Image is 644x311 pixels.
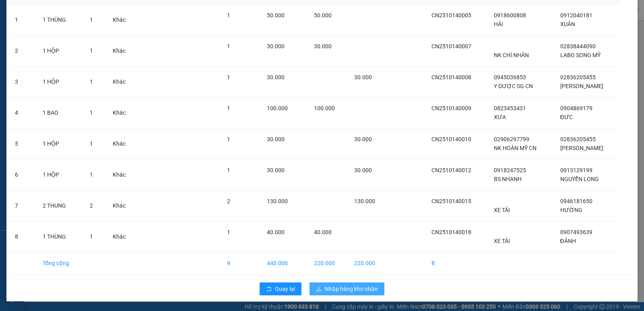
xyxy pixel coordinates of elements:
span: 1 [90,16,93,23]
span: NK HOÀN MỸ CN [494,145,537,151]
td: 1 HỘP [36,66,83,97]
span: 02906297799 [494,136,529,142]
td: 2 THUNG [36,190,83,221]
span: 130.000 [354,198,375,204]
td: Khác [106,190,137,221]
span: 40.000 [267,229,285,235]
span: 0904869179 [560,105,592,111]
span: 0907493639 [560,229,592,235]
span: 2 [90,202,93,209]
span: Nhập hàng kho nhận [325,284,378,293]
td: Khác [106,97,137,128]
span: 02836205455 [560,74,596,80]
span: 0912040181 [560,12,592,19]
td: 440.000 [260,252,308,274]
span: 1 [90,78,93,85]
span: 30.000 [354,167,372,173]
span: CN2510140018 [431,229,471,235]
span: XE TẢI [494,207,510,213]
span: 1 [90,171,93,178]
span: 0945036853 [494,74,526,80]
span: 1 [90,233,93,240]
span: XUÂN [560,21,575,27]
span: CN2510140005 [431,12,471,19]
span: CN2510140015 [431,198,471,204]
td: 1 BAO [36,97,83,128]
span: Quay lại [275,284,295,293]
span: 50.000 [314,12,332,19]
span: 1 [227,229,230,235]
td: 5 [8,128,36,159]
td: 9 [221,252,260,274]
td: Khác [106,4,137,35]
td: 1 HỘP [36,159,83,190]
span: 1 [90,109,93,116]
span: NGUYỂN LONG [560,176,599,182]
span: 1 [227,105,230,111]
span: BS NHANH [494,176,522,182]
span: NK CHÍ NHÂN [494,52,529,58]
span: CN2510140007 [431,43,471,49]
span: 130.000 [267,198,288,204]
td: 6 [8,159,36,190]
span: 1 [227,167,230,173]
span: 1 [90,140,93,147]
span: 50.000 [267,12,285,19]
span: 0913129199 [560,167,592,173]
span: CN2510140010 [431,136,471,142]
td: Khác [106,128,137,159]
span: HƯỜNG [560,207,582,213]
span: ĐẢNH [560,238,576,244]
td: 1 [8,4,36,35]
span: 30.000 [314,43,332,49]
td: 1 HỘP [36,128,83,159]
td: Khác [106,159,137,190]
button: downloadNhập hàng kho nhận [310,282,384,295]
span: rollback [266,286,272,292]
span: 2 [227,198,230,204]
button: rollbackQuay lại [260,282,301,295]
td: Khác [106,221,137,252]
span: Y DƯỢC SG CN [494,83,533,89]
span: 30.000 [354,74,372,80]
span: [PERSON_NAME] [560,145,603,151]
td: 1 THÙNG [36,4,83,35]
td: Khác [106,35,137,66]
td: 1 HỘP [36,35,83,66]
td: 3 [8,66,36,97]
td: 220.000 [308,252,348,274]
td: 7 [8,190,36,221]
td: 8 [425,252,488,274]
td: 220.000 [348,252,388,274]
span: 1 [227,43,230,49]
span: LABO SONG MỸ [560,52,601,58]
span: 02836205455 [560,136,596,142]
td: Khác [106,66,137,97]
span: 0918600808 [494,12,526,19]
td: 1 THÙNG [36,221,83,252]
span: ĐỨC [560,114,573,120]
span: 02838444090 [560,43,596,49]
span: 30.000 [267,167,285,173]
span: 1 [90,47,93,54]
span: download [316,286,322,292]
span: 100.000 [267,105,288,111]
span: XE TẢI [494,238,510,244]
span: 100.000 [314,105,335,111]
td: 4 [8,97,36,128]
span: 1 [227,12,230,19]
span: HẢI [494,21,503,27]
td: 8 [8,221,36,252]
span: 1 [227,74,230,80]
span: CN2510140008 [431,74,471,80]
span: XƯA [494,114,506,120]
span: CN2510140012 [431,167,471,173]
span: 0918247525 [494,167,526,173]
span: 0946181650 [560,198,592,204]
span: 30.000 [267,74,285,80]
span: 1 [227,136,230,142]
span: 30.000 [267,43,285,49]
td: Tổng cộng [36,252,83,274]
span: 30.000 [354,136,372,142]
span: 0823453431 [494,105,526,111]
